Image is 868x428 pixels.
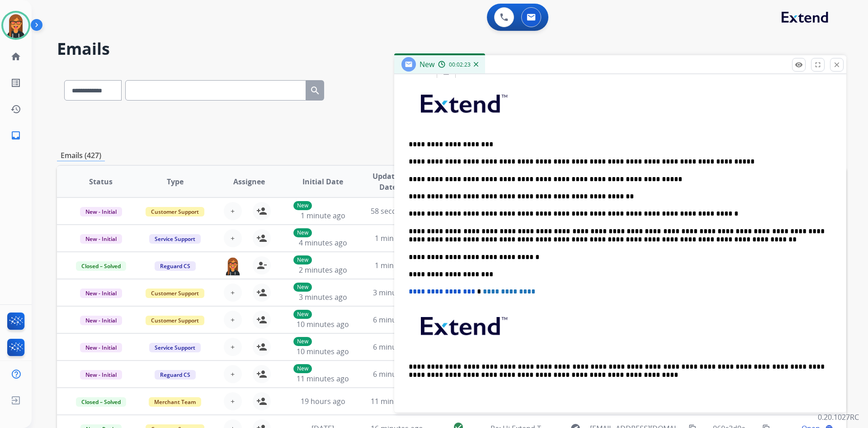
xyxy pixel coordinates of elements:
mat-icon: fullscreen [814,61,822,69]
span: New - Initial [80,289,122,298]
span: Reguard CS [155,370,196,380]
mat-icon: person_add [256,314,267,325]
span: 2 minutes ago [299,265,347,275]
span: New - Initial [80,343,122,352]
button: + [224,311,242,329]
button: + [224,365,242,383]
span: Initial Date [302,176,343,187]
mat-icon: person_add [256,341,267,352]
button: + [224,392,242,410]
mat-icon: inbox [10,130,21,141]
button: + [224,284,242,302]
span: New - Initial [80,370,122,380]
span: 3 minutes ago [373,288,421,298]
p: New [293,310,312,319]
mat-icon: person_remove [256,260,267,271]
span: Merchant Team [149,397,201,407]
mat-icon: person_add [256,233,267,244]
mat-icon: person_add [256,206,267,216]
span: 10 minutes ago [297,346,349,356]
span: + [231,314,235,325]
span: 4 minutes ago [299,238,347,248]
span: Reguard CS [155,261,196,271]
p: New [293,337,312,346]
span: New - Initial [80,316,122,325]
p: New [293,228,312,237]
span: 3 minutes ago [299,292,347,302]
span: Service Support [149,343,201,352]
p: New [293,364,312,373]
span: 1 minute ago [375,233,420,243]
span: + [231,369,235,380]
mat-icon: list_alt [10,77,21,88]
span: 58 seconds ago [371,206,424,216]
span: Status [89,176,113,187]
span: + [231,206,235,216]
p: New [293,255,312,264]
span: 1 minute ago [301,211,345,221]
mat-icon: person_add [256,369,267,380]
p: New [293,201,312,210]
h2: Emails [57,40,846,58]
mat-icon: person_add [256,287,267,298]
span: 00:02:23 [449,61,471,68]
span: + [231,396,235,407]
mat-icon: close [833,61,841,69]
button: + [224,338,242,356]
button: + [224,202,242,220]
img: agent-avatar [224,256,242,275]
span: 11 minutes ago [297,374,349,384]
span: Customer Support [146,289,204,298]
span: 1 minute ago [375,260,420,270]
mat-icon: remove_red_eye [795,61,803,69]
span: New - Initial [80,234,122,244]
p: New [293,283,312,292]
span: Customer Support [146,207,204,216]
span: Service Support [149,234,201,244]
span: 11 minutes ago [371,396,423,406]
span: 6 minutes ago [373,369,421,379]
span: Updated Date [368,171,409,192]
mat-icon: search [310,85,321,96]
span: 6 minutes ago [373,342,421,352]
span: + [231,287,235,298]
mat-icon: history [10,104,21,115]
span: 10 minutes ago [297,319,349,329]
p: Emails (427) [57,150,105,161]
mat-icon: person_add [256,396,267,407]
p: 0.20.1027RC [818,412,859,423]
mat-icon: home [10,51,21,62]
span: 6 minutes ago [373,315,421,325]
span: + [231,341,235,352]
span: New [420,59,434,69]
span: Closed – Solved [76,397,126,407]
button: + [224,229,242,247]
span: + [231,233,235,244]
span: Closed – Solved [76,261,126,271]
span: Type [167,176,184,187]
img: avatar [3,13,28,38]
span: Customer Support [146,316,204,325]
span: Assignee [233,176,265,187]
span: 19 hours ago [301,396,345,406]
span: New - Initial [80,207,122,216]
